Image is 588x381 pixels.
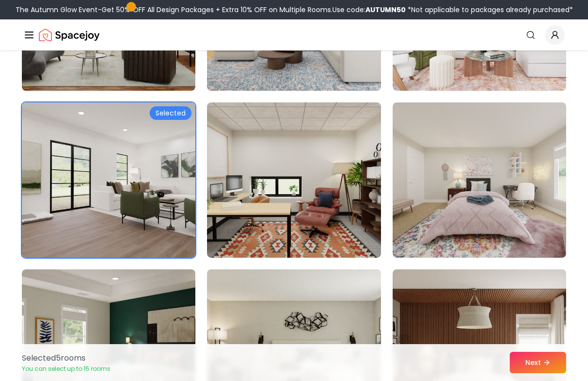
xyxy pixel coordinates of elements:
[393,102,566,258] img: Room room-45
[16,5,573,15] div: The Autumn Glow Event-Get 50% OFF All Design Packages + Extra 10% OFF on Multiple Rooms.
[23,19,565,50] nav: Global
[207,102,380,258] img: Room room-44
[332,5,406,15] span: Use code:
[406,5,573,15] span: *Not applicable to packages already purchased*
[22,102,195,258] img: Room room-43
[22,365,110,373] p: You can select up to 15 rooms
[365,5,406,15] b: AUTUMN50
[39,25,100,45] img: Spacejoy Logo
[150,106,191,120] div: Selected
[22,352,110,364] p: Selected 5 room s
[39,25,100,45] a: Spacejoy
[510,352,566,373] button: Next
